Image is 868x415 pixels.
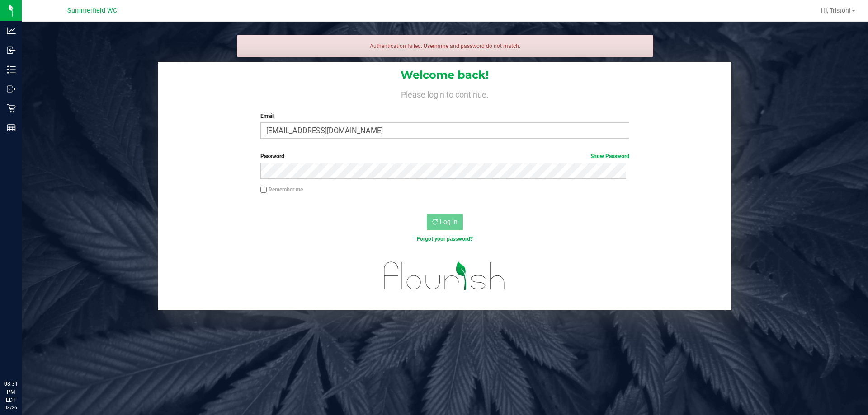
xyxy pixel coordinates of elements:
[7,84,16,93] inline-svg: Outbound
[158,69,731,81] h1: Welcome back!
[260,112,629,120] label: Email
[7,26,16,35] inline-svg: Analytics
[260,153,284,159] span: Password
[7,104,16,113] inline-svg: Retail
[7,65,16,74] inline-svg: Inventory
[4,380,18,404] p: 08:31 PM EDT
[67,7,117,14] span: Summerfield WC
[590,153,629,159] a: Show Password
[821,7,851,14] span: Hi, Triston!
[237,35,653,57] div: Authentication failed. Username and password do not match.
[427,214,463,230] button: Log In
[417,236,473,242] a: Forgot your password?
[7,46,16,55] inline-svg: Inbound
[158,89,731,99] h4: Please login to continue.
[7,123,16,132] inline-svg: Reports
[260,187,267,193] input: Remember me
[260,186,303,194] label: Remember me
[373,253,516,299] img: flourish_logo.svg
[4,404,18,411] p: 08/26
[440,218,458,225] span: Log In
